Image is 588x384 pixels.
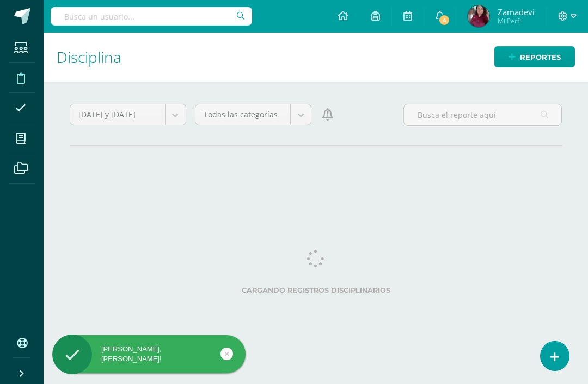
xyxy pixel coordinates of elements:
span: 4 [438,14,450,26]
a: Todas las categorías [195,104,311,125]
div: [PERSON_NAME], [PERSON_NAME]! [52,344,246,364]
span: Reportes [520,47,561,67]
span: Zamadevi [498,7,535,17]
h1: Disciplina [57,33,575,82]
span: Mi Perfil [498,16,535,26]
span: Todas las categorías [204,104,282,125]
input: Busca el reporte aquí [404,104,561,125]
img: dfa675ca7fe0e417834ddaa65a9f7a1c.png [468,5,489,27]
span: [DATE] y [DATE] [78,104,157,125]
a: Reportes [494,46,575,67]
input: Busca un usuario... [51,7,252,26]
a: [DATE] y [DATE] [70,104,186,125]
label: Cargando registros disciplinarios [86,286,546,294]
